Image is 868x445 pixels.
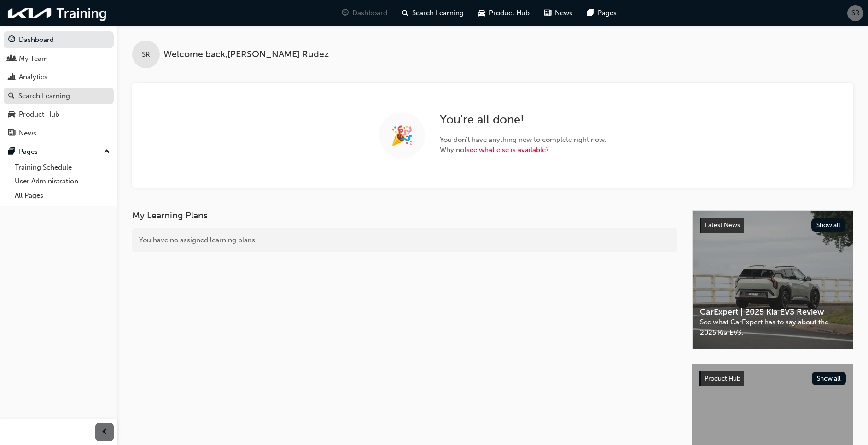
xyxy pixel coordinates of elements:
button: DashboardMy TeamAnalyticsSearch LearningProduct HubNews [4,29,114,143]
span: car-icon [478,7,485,19]
h2: You ' re all done! [440,112,606,127]
span: Latest News [705,221,740,229]
span: SR [851,8,860,18]
span: Product Hub [705,375,740,382]
div: Product Hub [19,109,59,120]
span: chart-icon [8,73,15,82]
div: You have no assigned learning plans [132,228,677,252]
a: Dashboard [4,31,114,48]
a: Product Hub [4,106,114,123]
span: pages-icon [587,7,594,19]
span: prev-icon [101,427,108,438]
a: News [4,125,114,142]
span: Dashboard [352,8,387,18]
button: Pages [4,143,114,160]
span: 🎉 [390,130,414,141]
span: search-icon [402,7,408,19]
a: Product HubShow all [699,371,846,386]
div: Pages [19,146,38,157]
a: User Administration [11,174,114,188]
h3: My Learning Plans [132,210,677,221]
span: pages-icon [8,148,15,156]
a: car-iconProduct Hub [471,4,537,23]
a: Search Learning [4,88,114,105]
span: search-icon [8,92,15,100]
span: CarExpert | 2025 Kia EV3 Review [700,307,845,317]
span: SR [142,49,150,60]
a: Latest NewsShow all [700,218,845,233]
span: Welcome back , [PERSON_NAME] Rudez [163,49,329,60]
span: You don ' t have anything new to complete right now. [440,135,606,145]
a: My Team [4,50,114,67]
a: search-iconSearch Learning [395,4,471,23]
div: News [19,128,36,139]
div: My Team [19,53,48,64]
div: Search Learning [18,91,70,101]
button: SR [847,5,863,21]
span: Product Hub [489,8,530,18]
button: Show all [811,218,846,232]
span: Why not [440,145,606,155]
span: Pages [598,8,617,18]
span: guage-icon [342,7,349,19]
img: kia-training [5,4,111,23]
a: Training Schedule [11,160,114,175]
span: News [555,8,572,18]
a: see what else is available? [466,146,549,154]
a: news-iconNews [537,4,580,23]
span: See what CarExpert has to say about the 2025 Kia EV3. [700,317,845,338]
span: news-icon [544,7,551,19]
div: Analytics [19,72,47,82]
a: Latest NewsShow allCarExpert | 2025 Kia EV3 ReviewSee what CarExpert has to say about the 2025 Ki... [692,210,853,349]
button: Show all [812,372,846,385]
span: up-icon [104,146,110,158]
a: pages-iconPages [580,4,624,23]
a: Analytics [4,69,114,86]
a: All Pages [11,188,114,203]
a: guage-iconDashboard [334,4,395,23]
span: news-icon [8,129,15,138]
span: car-icon [8,111,15,119]
span: people-icon [8,55,15,63]
span: guage-icon [8,36,15,44]
span: Search Learning [412,8,464,18]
